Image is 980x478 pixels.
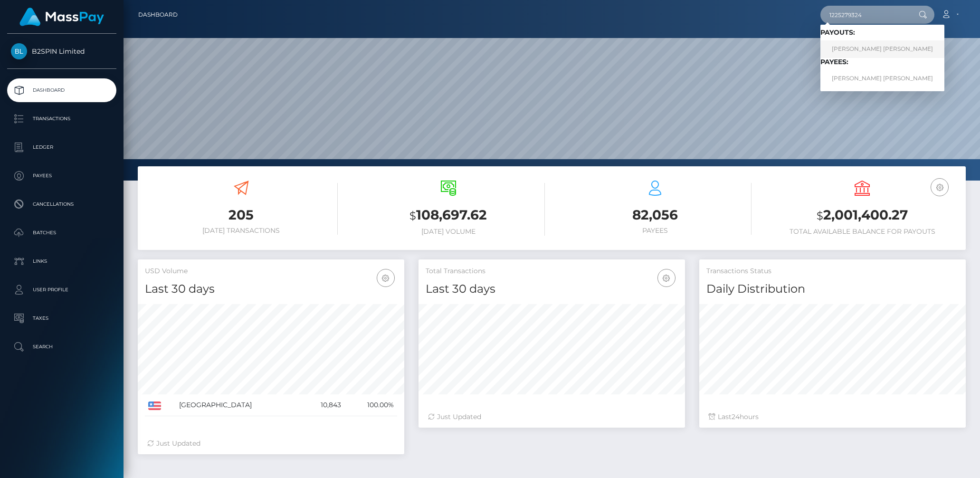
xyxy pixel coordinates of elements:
[352,206,545,225] h3: 108,697.62
[145,281,397,297] h4: Last 30 days
[344,394,397,416] td: 100.00%
[7,135,116,159] a: Ledger
[820,58,944,66] h6: Payees:
[7,306,116,330] a: Taxes
[7,47,116,56] span: B2SPIN Limited
[11,226,113,240] p: Batches
[428,412,676,422] div: Just Updated
[559,227,752,235] h6: Payees
[176,394,302,416] td: [GEOGRAPHIC_DATA]
[19,8,104,26] img: MassPay Logo
[302,394,344,416] td: 10,843
[11,43,27,59] img: B2SPIN Limited
[145,227,338,235] h6: [DATE] Transactions
[559,206,752,224] h3: 82,056
[148,402,161,410] img: US.png
[11,140,113,154] p: Ledger
[138,5,178,25] a: Dashboard
[820,29,944,37] h6: Payouts:
[11,197,113,211] p: Cancellations
[7,249,116,273] a: Links
[11,254,113,268] p: Links
[11,283,113,297] p: User Profile
[145,206,338,224] h3: 205
[11,340,113,354] p: Search
[820,40,944,58] a: [PERSON_NAME] [PERSON_NAME]
[426,267,678,276] h5: Total Transactions
[426,281,678,297] h4: Last 30 days
[706,281,959,297] h4: Daily Distribution
[7,78,116,102] a: Dashboard
[820,6,910,24] input: Search...
[7,278,116,302] a: User Profile
[145,267,397,276] h5: USD Volume
[7,107,116,131] a: Transactions
[352,228,545,236] h6: [DATE] Volume
[7,192,116,216] a: Cancellations
[147,439,395,449] div: Just Updated
[11,169,113,183] p: Payees
[709,412,956,422] div: Last hours
[7,221,116,245] a: Batches
[732,412,740,421] span: 24
[7,335,116,359] a: Search
[766,206,959,225] h3: 2,001,400.27
[11,83,113,97] p: Dashboard
[817,209,823,222] small: $
[409,209,416,222] small: $
[820,70,944,87] a: [PERSON_NAME] [PERSON_NAME]
[11,311,113,325] p: Taxes
[11,112,113,126] p: Transactions
[766,228,959,236] h6: Total Available Balance for Payouts
[7,164,116,188] a: Payees
[706,267,959,276] h5: Transactions Status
